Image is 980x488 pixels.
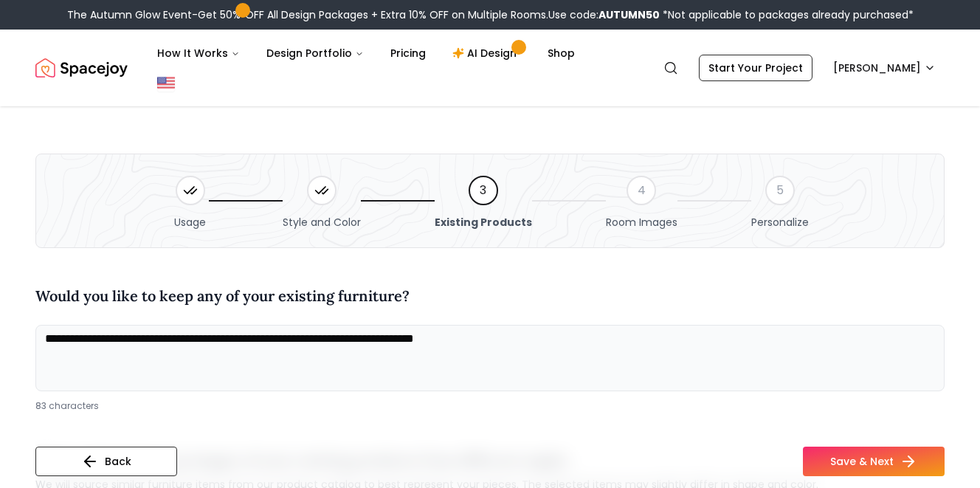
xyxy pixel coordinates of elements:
a: Pricing [379,38,438,68]
a: Start Your Project [699,55,812,81]
span: Usage [174,215,206,230]
h4: Would you like to keep any of your existing furniture? [35,285,410,307]
span: Room Images [606,215,677,230]
img: Spacejoy Logo [35,53,128,83]
button: How It Works [145,38,252,68]
div: 5 [765,176,795,205]
button: [PERSON_NAME] [824,55,945,81]
img: United States [157,74,175,92]
div: 83 characters [35,400,945,412]
span: Style and Color [283,215,361,230]
b: AUTUMN50 [598,7,660,22]
div: 3 [469,176,498,205]
nav: Global [35,30,945,106]
a: AI Design [441,38,533,68]
button: Back [35,447,177,476]
a: Shop [536,38,587,68]
button: Design Portfolio [255,38,376,68]
div: 4 [627,176,656,205]
span: Use code: [548,7,660,22]
nav: Main [145,38,587,68]
button: Save & Next [803,447,945,476]
span: Personalize [751,215,809,230]
div: The Autumn Glow Event-Get 50% OFF All Design Packages + Extra 10% OFF on Multiple Rooms. [67,7,914,22]
span: Existing Products [435,215,532,230]
a: Spacejoy [35,53,128,83]
span: *Not applicable to packages already purchased* [660,7,914,22]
